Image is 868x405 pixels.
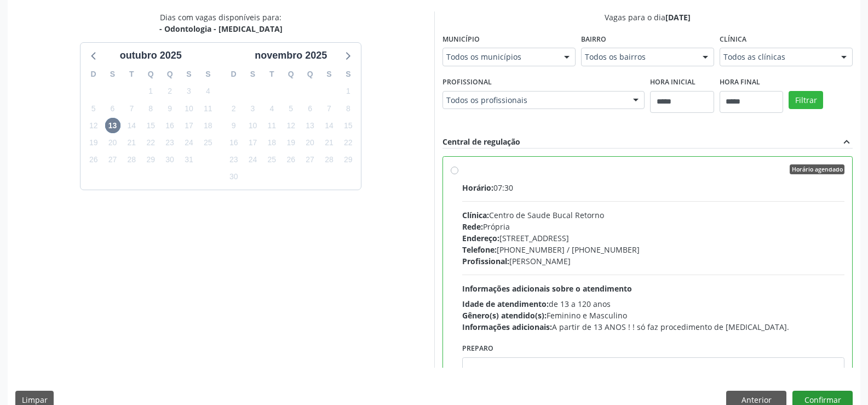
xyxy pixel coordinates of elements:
div: S [338,66,358,83]
span: terça-feira, 21 de outubro de 2025 [124,135,139,151]
button: Filtrar [789,91,823,110]
div: Q [281,66,301,83]
span: Clínica: [462,210,489,220]
div: Feminino e Masculino [462,310,845,321]
div: S [103,66,122,83]
span: quinta-feira, 16 de outubro de 2025 [162,118,177,133]
span: sábado, 1 de novembro de 2025 [341,84,356,99]
span: terça-feira, 11 de novembro de 2025 [264,118,279,133]
div: Centro de Saude Bucal Retorno [462,209,845,221]
span: quarta-feira, 26 de novembro de 2025 [283,152,298,168]
div: S [180,66,199,83]
span: sexta-feira, 31 de outubro de 2025 [181,152,197,168]
span: sexta-feira, 14 de novembro de 2025 [321,118,337,133]
span: terça-feira, 28 de outubro de 2025 [124,152,139,168]
span: quarta-feira, 8 de outubro de 2025 [143,101,158,116]
label: Hora final [720,74,760,91]
label: Preparo [462,340,493,357]
span: domingo, 30 de novembro de 2025 [226,169,242,185]
div: S [198,66,217,83]
div: D [84,66,103,83]
label: Hora inicial [650,74,695,91]
div: Q [160,66,180,83]
span: Rede: [462,221,483,232]
span: quinta-feira, 6 de novembro de 2025 [302,101,318,116]
div: Dias com vagas disponíveis para: [159,12,283,35]
div: outubro 2025 [116,48,186,63]
label: Bairro [581,31,606,48]
div: A partir de 13 ANOS ! ! só faz procedimento de [MEDICAL_DATA]. [462,321,845,333]
span: Todos os profissionais [446,95,623,106]
span: domingo, 12 de outubro de 2025 [86,118,101,133]
div: de 13 a 120 anos [462,298,845,310]
span: Todos os bairros [585,52,692,62]
span: Todos as clínicas [723,52,830,62]
span: terça-feira, 4 de novembro de 2025 [264,101,279,116]
span: segunda-feira, 20 de outubro de 2025 [105,135,120,151]
span: [DATE] [665,12,691,22]
div: T [122,66,141,83]
span: sábado, 29 de novembro de 2025 [341,152,356,168]
span: quinta-feira, 23 de outubro de 2025 [162,135,177,151]
span: segunda-feira, 17 de novembro de 2025 [245,135,261,151]
span: segunda-feira, 6 de outubro de 2025 [105,101,120,116]
div: [STREET_ADDRESS] [462,232,845,244]
div: Q [141,66,160,83]
div: - Odontologia - [MEDICAL_DATA] [159,23,283,35]
span: quinta-feira, 9 de outubro de 2025 [162,101,177,116]
span: sexta-feira, 24 de outubro de 2025 [181,135,197,151]
span: terça-feira, 18 de novembro de 2025 [264,135,279,151]
span: quarta-feira, 29 de outubro de 2025 [143,152,158,168]
span: segunda-feira, 10 de novembro de 2025 [245,118,261,133]
div: Q [301,66,320,83]
label: Clínica [720,31,746,48]
span: sábado, 25 de outubro de 2025 [200,135,216,151]
span: Horário: [462,182,493,193]
div: [PHONE_NUMBER] / [PHONE_NUMBER] [462,244,845,255]
span: quinta-feira, 27 de novembro de 2025 [302,152,318,168]
span: domingo, 19 de outubro de 2025 [86,135,101,151]
div: Própria [462,221,845,232]
span: sexta-feira, 10 de outubro de 2025 [181,101,197,116]
span: Profissional: [462,256,509,266]
span: terça-feira, 25 de novembro de 2025 [264,152,279,168]
div: Central de regulação [442,136,520,148]
div: [PERSON_NAME] [462,255,845,267]
span: quinta-feira, 2 de outubro de 2025 [162,84,177,99]
span: Telefone: [462,244,497,255]
span: quinta-feira, 30 de outubro de 2025 [162,152,177,168]
label: Profissional [442,74,492,91]
label: Município [442,31,480,48]
span: sábado, 22 de novembro de 2025 [341,135,356,151]
span: quarta-feira, 1 de outubro de 2025 [143,84,158,99]
span: Idade de atendimento: [462,299,549,309]
span: quarta-feira, 19 de novembro de 2025 [283,135,298,151]
div: S [243,66,262,83]
span: segunda-feira, 3 de novembro de 2025 [245,101,261,116]
span: Todos os municípios [446,52,553,62]
div: T [262,66,281,83]
span: domingo, 5 de outubro de 2025 [86,101,101,116]
span: Horário agendado [790,164,844,174]
span: sábado, 11 de outubro de 2025 [200,101,216,116]
span: domingo, 26 de outubro de 2025 [86,152,101,168]
span: sexta-feira, 17 de outubro de 2025 [181,118,197,133]
span: sábado, 4 de outubro de 2025 [200,84,216,99]
span: sexta-feira, 21 de novembro de 2025 [321,135,337,151]
span: segunda-feira, 13 de outubro de 2025 [105,118,120,133]
span: terça-feira, 7 de outubro de 2025 [124,101,139,116]
span: sexta-feira, 3 de outubro de 2025 [181,84,197,99]
span: quinta-feira, 13 de novembro de 2025 [302,118,318,133]
i: expand_less [841,136,853,148]
span: Gênero(s) atendido(s): [462,310,547,321]
span: sexta-feira, 28 de novembro de 2025 [321,152,337,168]
span: domingo, 16 de novembro de 2025 [226,135,242,151]
span: sábado, 8 de novembro de 2025 [341,101,356,116]
span: quinta-feira, 20 de novembro de 2025 [302,135,318,151]
div: S [320,66,339,83]
span: quarta-feira, 15 de outubro de 2025 [143,118,158,133]
span: domingo, 23 de novembro de 2025 [226,152,242,168]
span: segunda-feira, 24 de novembro de 2025 [245,152,261,168]
span: sexta-feira, 7 de novembro de 2025 [321,101,337,116]
span: sábado, 18 de outubro de 2025 [200,118,216,133]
